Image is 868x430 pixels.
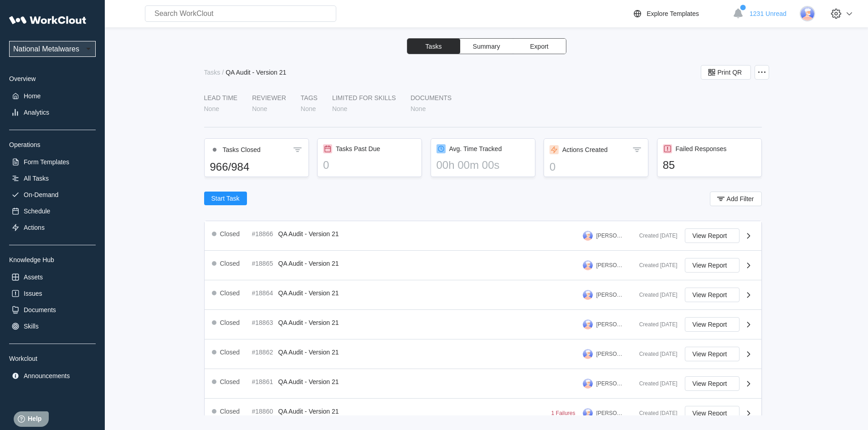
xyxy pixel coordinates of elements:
div: Tasks Past Due [336,145,380,152]
span: Tasks [426,43,442,50]
div: Actions Created [562,146,608,153]
button: Start Task [204,192,247,205]
img: user-3.png [583,349,593,359]
div: Knowledge Hub [9,256,96,263]
span: QA Audit - Version 21 [278,408,339,415]
a: Closed#18866QA Audit - Version 21[PERSON_NAME]Created [DATE]View Report [205,221,761,251]
div: QA Audit - Version 21 [226,69,286,76]
div: Closed [220,260,240,267]
span: View Report [693,321,727,328]
div: Skills [24,323,39,330]
div: LEAD TIME [204,94,238,101]
div: Created [DATE] [632,262,678,268]
a: Assets [9,271,96,283]
div: Tags [301,94,318,101]
div: On-Demand [24,191,58,198]
a: Closed#18863QA Audit - Version 21[PERSON_NAME]Created [DATE]View Report [205,310,761,339]
span: QA Audit - Version 21 [278,319,339,326]
div: [PERSON_NAME] [596,351,625,357]
a: Schedule [9,205,96,218]
a: Closed#18860QA Audit - Version 211 Failures[PERSON_NAME]Created [DATE]View Report [205,399,761,428]
div: All Tasks [24,175,49,182]
button: Tasks [407,39,460,54]
div: Form Templates [24,158,69,166]
a: Actions [9,221,96,234]
span: QA Audit - Version 21 [278,230,339,238]
span: View Report [693,233,727,239]
div: Documents [24,306,56,314]
span: QA Audit - Version 21 [278,349,339,356]
div: Created [DATE] [632,321,678,328]
div: None [252,105,267,112]
a: Analytics [9,106,96,119]
span: Start Task [211,195,240,202]
div: [PERSON_NAME] [596,321,625,328]
div: 85 [663,159,756,172]
div: Created [DATE] [632,233,678,239]
a: Issues [9,287,96,300]
div: 0 [323,159,416,172]
button: Export [513,39,566,54]
span: Print QR [718,69,742,76]
div: Explore Templates [647,10,699,17]
div: Schedule [24,207,50,215]
span: QA Audit - Version 21 [278,378,339,385]
div: Closed [220,349,240,356]
span: 1231 Unread [750,10,786,17]
div: / [222,69,224,76]
span: Summary [473,43,500,50]
div: Closed [220,230,240,238]
img: user-3.png [583,379,593,389]
a: Skills [9,320,96,333]
div: Tasks Closed [223,146,261,153]
button: View Report [685,347,740,361]
div: None [204,105,219,112]
button: Summary [460,39,513,54]
div: Failed Responses [676,145,727,152]
div: #18864 [252,289,275,297]
div: #18866 [252,230,275,238]
div: Created [DATE] [632,410,678,416]
div: None [301,105,316,112]
div: Closed [220,378,240,385]
button: View Report [685,228,740,243]
button: Add Filter [710,192,762,206]
a: Tasks [204,69,222,76]
button: View Report [685,288,740,302]
div: Created [DATE] [632,292,678,298]
span: View Report [693,410,727,416]
span: QA Audit - Version 21 [278,289,339,297]
div: Announcements [24,372,70,379]
img: user-3.png [800,6,815,21]
div: #18865 [252,260,275,267]
span: QA Audit - Version 21 [278,260,339,267]
span: Export [530,43,548,50]
div: [PERSON_NAME] [596,380,625,387]
div: Home [24,92,41,100]
button: View Report [685,317,740,332]
div: Closed [220,289,240,297]
img: user-3.png [583,260,593,270]
div: 00h 00m 00s [437,159,529,172]
div: Avg. Time Tracked [449,145,502,152]
div: Reviewer [252,94,286,101]
span: View Report [693,292,727,298]
a: Home [9,90,96,102]
a: Closed#18865QA Audit - Version 21[PERSON_NAME]Created [DATE]View Report [205,251,761,280]
div: Closed [220,319,240,326]
div: #18863 [252,319,275,326]
a: Form Templates [9,156,96,168]
div: Created [DATE] [632,380,678,387]
button: View Report [685,376,740,391]
div: Assets [24,273,43,281]
div: [PERSON_NAME] [596,233,625,239]
div: #18861 [252,378,275,385]
div: [PERSON_NAME] [596,262,625,268]
div: Analytics [24,109,49,116]
a: Closed#18862QA Audit - Version 21[PERSON_NAME]Created [DATE]View Report [205,339,761,369]
img: user-3.png [583,408,593,418]
a: Closed#18861QA Audit - Version 21[PERSON_NAME]Created [DATE]View Report [205,369,761,399]
div: [PERSON_NAME] [596,410,625,416]
div: #18860 [252,408,275,415]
